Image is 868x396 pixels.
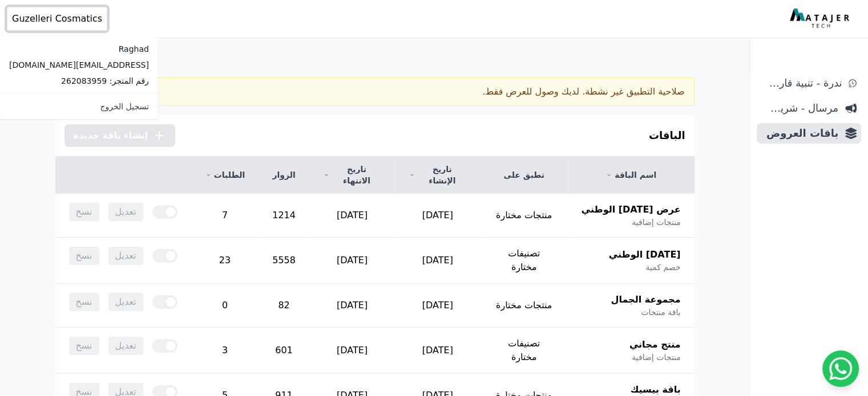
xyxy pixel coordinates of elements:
[395,194,480,238] td: [DATE]
[69,293,99,311] span: نسخ
[481,328,568,374] td: تصنيفات مختارة
[641,307,680,318] span: باقة منتجات
[205,169,245,181] a: الطلبات
[629,338,681,352] span: منتج مجاني
[74,129,148,142] span: إنشاء باقة جديدة
[69,247,99,265] span: نسخ
[481,157,568,194] th: تطبق على
[309,194,395,238] td: [DATE]
[191,328,259,374] td: 3
[395,284,480,328] td: [DATE]
[582,203,681,217] span: عرض [DATE] الوطني
[64,124,176,147] button: إنشاء باقة جديدة
[259,194,309,238] td: 1214
[649,128,685,144] h3: الباقات
[761,100,838,116] span: مرسال - شريط دعاية
[582,169,681,181] a: اسم الباقة
[761,125,838,141] span: باقات العروض
[309,328,395,374] td: [DATE]
[395,328,480,374] td: [DATE]
[55,77,695,106] div: صلاحية التطبيق غير نشطة. لديك وصول للعرض فقط.
[395,238,480,284] td: [DATE]
[259,284,309,328] td: 82
[12,12,102,26] span: Guzelleri Cosmatics
[309,238,395,284] td: [DATE]
[108,337,143,355] span: تعديل
[9,59,149,71] p: [EMAIL_ADDRESS][DOMAIN_NAME]
[69,203,99,221] span: نسخ
[259,328,309,374] td: 601
[323,164,381,186] a: تاريخ الانتهاء
[191,238,259,284] td: 23
[7,7,107,31] button: Guzelleri Cosmatics
[481,284,568,328] td: منتجات مختارة
[9,43,149,55] p: Raghad
[259,238,309,284] td: 5558
[632,352,680,363] span: منتجات إضافية
[309,284,395,328] td: [DATE]
[632,217,680,228] span: منتجات إضافية
[108,293,143,311] span: تعديل
[645,262,680,273] span: خصم كمية
[191,284,259,328] td: 0
[108,247,143,265] span: تعديل
[481,194,568,238] td: منتجات مختارة
[9,75,149,87] p: رقم المتجر: 262083959
[611,293,680,307] span: مجموعة الجمال
[69,337,99,355] span: نسخ
[259,157,309,194] th: الزوار
[108,203,143,221] span: تعديل
[409,164,466,186] a: تاريخ الإنشاء
[191,194,259,238] td: 7
[609,248,681,262] span: [DATE] الوطني
[481,238,568,284] td: تصنيفات مختارة
[790,9,852,29] img: MatajerTech Logo
[761,75,842,91] span: ندرة - تنبية قارب علي النفاذ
